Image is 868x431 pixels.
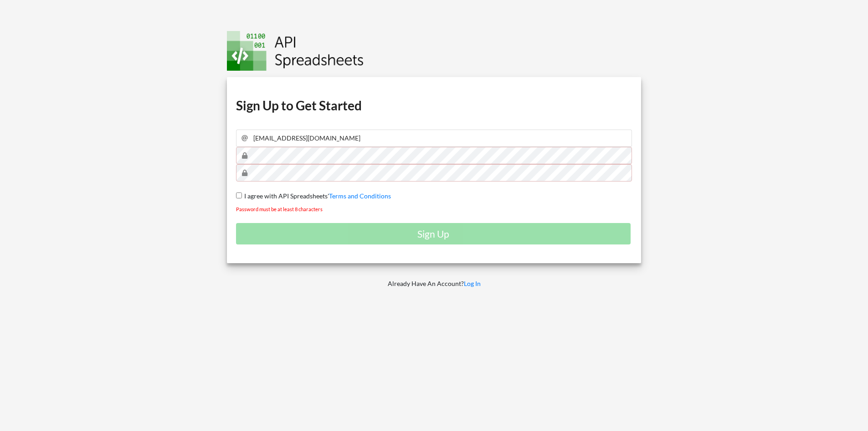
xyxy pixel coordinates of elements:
[242,192,329,200] span: I agree with API Spreadsheets'
[464,280,481,287] a: Log In
[236,130,632,147] input: Email
[221,279,648,288] p: Already Have An Account?
[329,192,391,200] a: Terms and Conditions
[227,31,364,71] img: Logo.png
[236,97,632,114] h1: Sign Up to Get Started
[236,206,323,212] small: Password must be at least 8 characters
